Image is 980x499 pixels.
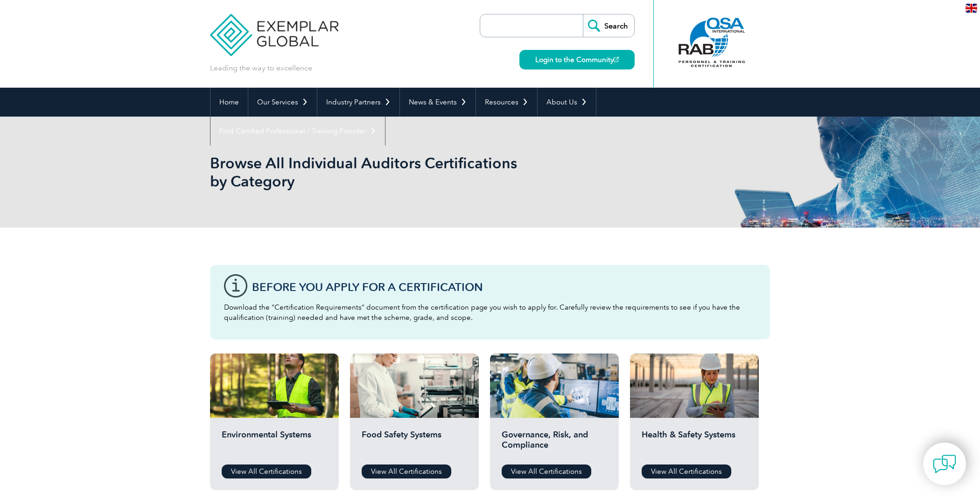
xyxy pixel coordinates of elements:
h2: Environmental Systems [222,430,327,457]
a: Our Services [248,88,317,117]
h3: Before You Apply For a Certification [252,281,756,293]
img: en [966,4,977,13]
input: Search [583,14,634,37]
a: Resources [476,88,537,117]
p: Leading the way to excellence [210,63,312,73]
a: View All Certifications [502,464,591,478]
a: About Us [538,88,596,117]
a: View All Certifications [642,464,731,478]
a: Find Certified Professional / Training Provider [210,117,385,146]
a: Industry Partners [317,88,399,117]
a: Home [210,88,248,117]
p: Download the “Certification Requirements” document from the certification page you wish to apply ... [224,302,756,323]
a: Login to the Community [519,50,635,69]
a: News & Events [400,88,476,117]
img: open_square.png [614,57,619,62]
h2: Food Safety Systems [362,430,467,457]
h2: Health & Safety Systems [642,430,747,457]
h2: Governance, Risk, and Compliance [502,430,607,457]
h1: Browse All Individual Auditors Certifications by Category [210,154,568,190]
a: View All Certifications [222,464,311,478]
img: contact-chat.png [933,452,956,476]
a: View All Certifications [362,464,451,478]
